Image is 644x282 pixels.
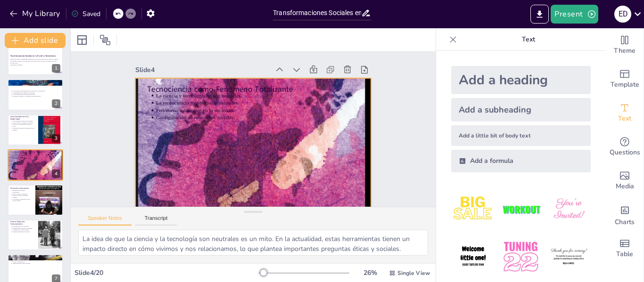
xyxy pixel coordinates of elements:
img: 5.jpeg [499,235,543,279]
div: Slide 4 / 20 [74,268,259,277]
button: Export to PowerPoint [530,5,549,24]
p: Promoción de la colaboración. [12,259,60,261]
p: Perspectiva Anarquista [10,186,33,189]
img: 4.jpeg [451,235,495,279]
div: Slide 4 [306,18,330,152]
div: 4 [52,169,60,178]
p: La tecnociencia moldea subjetividades. [264,35,293,238]
p: Fenómeno totalizante en la sociedad. [12,156,60,158]
button: Transcript [135,215,177,226]
p: Tecnociencia como Fenómeno Totalizante [10,151,60,153]
p: Impacto en la Educación [10,256,60,258]
div: Saved [71,9,100,18]
div: 6 [52,239,60,248]
div: Add a formula [451,150,591,172]
p: La promesa de progreso enfrenta una crítica profunda. [12,127,35,130]
div: Change the overall theme [606,28,644,62]
img: 6.jpeg [547,235,591,279]
span: Text [618,113,631,124]
div: Add a little bit of body text [451,125,591,146]
div: Add images, graphics, shapes or video [606,164,644,198]
span: Charts [615,217,635,227]
p: Interrogantes éticos y filosóficos. [12,226,35,227]
button: E D [614,5,631,24]
p: Preguntas esenciales para el futuro. [12,231,35,233]
p: Promoción de un conocimiento accesible. [12,194,33,198]
span: Template [611,80,639,90]
div: Add text boxes [606,96,644,130]
p: Configuración de relaciones sociales. [250,34,279,236]
p: Comunidad en el nuevo contexto. [12,229,35,231]
p: Transformación de la Realidad Social [10,82,60,85]
div: Add a subheading [451,98,591,121]
p: Análisis de la obra de [PERSON_NAME] sobre cómo la tecnociencia transforma nuestras sociedades, c... [10,59,60,64]
p: La comprensión de lo humano se ve afectada. [12,91,60,93]
input: Insert title [273,6,361,20]
p: Redefinición de métodos de enseñanza. [12,258,60,259]
div: Get real-time input from your audience [606,130,644,164]
p: Las estructuras modernas son desafiadas. [12,120,35,122]
button: Add slide [5,33,66,48]
p: La tecnociencia transforma modos de producción y conocimiento. [12,90,60,92]
div: 5 [8,185,63,216]
p: Acceso a la información. [12,261,60,263]
p: Colaboración y participación como valores centrales. [12,198,33,201]
img: 3.jpeg [547,187,591,231]
div: 6 [8,219,63,250]
p: Redefinición de la libertad y autonomía. [12,227,35,229]
img: 1.jpeg [451,187,495,231]
div: 1 [8,44,63,75]
span: Theme [614,46,636,56]
p: Cuestionamiento de la Modernidad [10,115,35,121]
p: Nuevas formas de organización del saber. [12,122,35,124]
div: 26 % [359,268,381,277]
p: La ciencia y tecnología no son neutrales. [12,153,60,154]
button: My Library [7,6,64,21]
div: E D [614,6,631,23]
div: 5 [52,204,60,213]
strong: Transformaciones Sociales en la Era de la Tecnociencia [10,55,56,57]
p: Generated with [URL] [10,64,60,66]
div: Layout [74,32,90,48]
textarea: La idea de que la ciencia y la tecnología son neutrales es un mito. En la actualidad, estas herra... [78,230,428,256]
div: Add charts and graphs [606,198,644,232]
p: Fenómeno totalizante en la sociedad. [257,34,286,237]
p: El cambio es profundo y reconfigura estructuras sociales. [12,95,60,97]
p: Configuración de relaciones sociales. [12,158,60,160]
p: La crítica a la modernidad es práctica y teórica. [12,124,35,127]
p: La ciencia y tecnología no son neutrales. [272,36,301,239]
div: 3 [8,114,63,145]
span: Table [616,249,633,259]
span: Questions [610,147,640,158]
div: 3 [52,134,60,143]
div: 2 [52,99,60,108]
button: Speaker Notes [78,215,132,226]
p: Tecnociencia como Fenómeno Totalizante [277,28,310,239]
span: Media [616,181,634,192]
img: 2.jpeg [499,187,543,231]
p: Text [461,28,596,51]
p: La tecnociencia moldea subjetividades. [12,154,60,156]
div: 2 [8,79,63,110]
div: Add a heading [451,66,591,94]
p: La tecnociencia afecta nuestras interacciones. [12,93,60,95]
span: Position [99,34,111,46]
p: Transformación del aula tradicional. [12,263,60,265]
div: Add a table [606,232,644,266]
p: Estructuras horizontales y participativas. [12,189,33,193]
span: Single View [397,269,430,277]
p: Nuevas Preguntas Fundamentales [10,220,35,226]
div: 4 [8,149,63,180]
div: 1 [52,64,60,73]
div: Add ready made slides [606,62,644,96]
button: Present [551,5,598,24]
p: Desafío a modelos jerárquicos. [12,193,33,195]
